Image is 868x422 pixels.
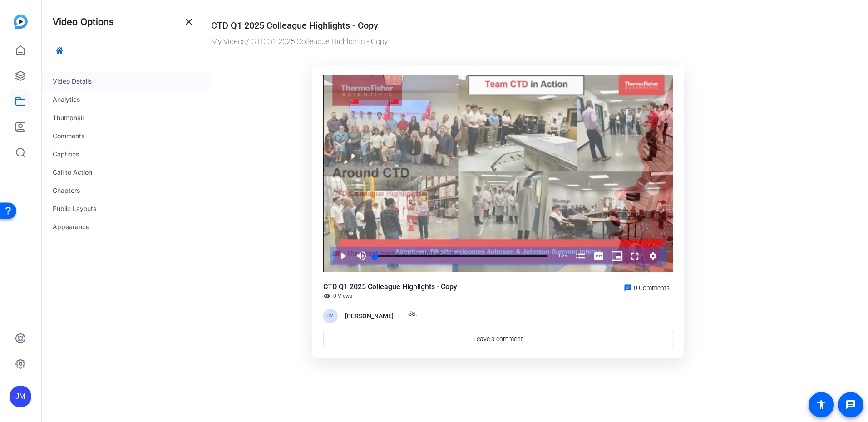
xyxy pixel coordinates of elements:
span: Leave a comment [473,334,523,344]
button: Picture-in-Picture [608,247,626,265]
div: Thumbnail [42,109,211,127]
a: 0 Comments [620,281,673,292]
span: 0 Comments [634,284,670,291]
button: Play [334,247,352,265]
button: Mute [352,247,370,265]
div: / CTD Q1 2025 Colleague Highlights - Copy [211,36,781,48]
button: Captions [590,247,608,265]
div: CTD Q1 2025 Colleague Highlights - Copy [323,281,457,292]
span: 0 Views [333,292,352,300]
mat-icon: accessibility [816,399,827,410]
mat-icon: chat [624,284,632,292]
div: JM [10,386,31,407]
a: My Videos [211,37,246,46]
h4: Video Options [53,16,114,27]
mat-icon: message [845,399,856,410]
mat-icon: close [183,16,194,27]
div: Analytics [42,90,211,109]
span: - [557,253,558,258]
div: Chapters [42,181,211,200]
a: Leave a comment [323,331,673,347]
span: Sa. [408,310,417,317]
img: blue-gradient.svg [14,15,28,29]
div: Captions [42,145,211,163]
div: Progress Bar [375,255,548,257]
div: JM [323,309,338,323]
mat-icon: visibility [323,292,330,300]
div: Comments [42,127,211,145]
span: 1:35 [558,253,567,258]
div: Public Layouts [42,200,211,218]
div: CTD Q1 2025 Colleague Highlights - Copy [211,19,378,32]
div: Appearance [42,218,211,236]
div: [PERSON_NAME] [345,311,394,322]
div: Video Player [323,75,673,273]
div: Video Details [42,72,211,90]
div: Call to Action [42,163,211,181]
button: Chapters [572,247,590,265]
button: Fullscreen [626,247,644,265]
